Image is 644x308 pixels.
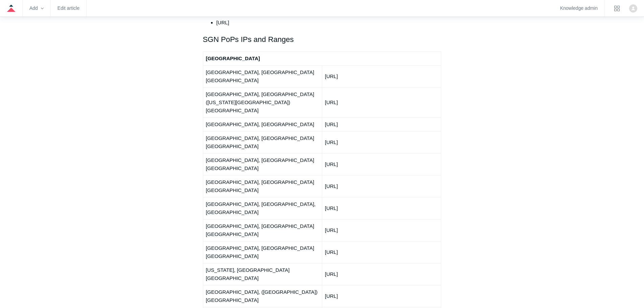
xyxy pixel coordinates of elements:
[57,6,79,10] a: Edit article
[322,131,441,153] td: [URL]
[203,131,322,153] td: [GEOGRAPHIC_DATA], [GEOGRAPHIC_DATA] [GEOGRAPHIC_DATA]
[629,4,637,13] img: user avatar
[322,241,441,263] td: [URL]
[206,55,260,61] strong: [GEOGRAPHIC_DATA]
[322,219,441,241] td: [URL]
[203,33,442,45] h2: SGN PoPs IPs and Ranges
[322,153,441,175] td: [URL]
[322,285,441,307] td: [URL]
[560,6,598,10] a: Knowledge admin
[629,4,637,13] zd-hc-trigger: Click your profile icon to open the profile menu
[322,65,441,87] td: [URL]
[203,263,322,285] td: [US_STATE], [GEOGRAPHIC_DATA] [GEOGRAPHIC_DATA]
[203,285,322,307] td: [GEOGRAPHIC_DATA], ([GEOGRAPHIC_DATA]) [GEOGRAPHIC_DATA]
[203,175,322,197] td: [GEOGRAPHIC_DATA], [GEOGRAPHIC_DATA] [GEOGRAPHIC_DATA]
[203,65,322,87] td: [GEOGRAPHIC_DATA], [GEOGRAPHIC_DATA] [GEOGRAPHIC_DATA]
[203,241,322,263] td: [GEOGRAPHIC_DATA], [GEOGRAPHIC_DATA] [GEOGRAPHIC_DATA]
[203,117,322,131] td: [GEOGRAPHIC_DATA], [GEOGRAPHIC_DATA]
[203,153,322,175] td: [GEOGRAPHIC_DATA], [GEOGRAPHIC_DATA] [GEOGRAPHIC_DATA]
[216,19,442,27] li: [URL]
[203,219,322,241] td: [GEOGRAPHIC_DATA], [GEOGRAPHIC_DATA] [GEOGRAPHIC_DATA]
[203,87,322,117] td: [GEOGRAPHIC_DATA], [GEOGRAPHIC_DATA] ([US_STATE][GEOGRAPHIC_DATA]) [GEOGRAPHIC_DATA]
[322,263,441,285] td: [URL]
[322,175,441,197] td: [URL]
[322,87,441,117] td: [URL]
[322,197,441,219] td: [URL]
[29,6,44,10] zd-hc-trigger: Add
[203,197,322,219] td: [GEOGRAPHIC_DATA], [GEOGRAPHIC_DATA], [GEOGRAPHIC_DATA]
[322,117,441,131] td: [URL]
